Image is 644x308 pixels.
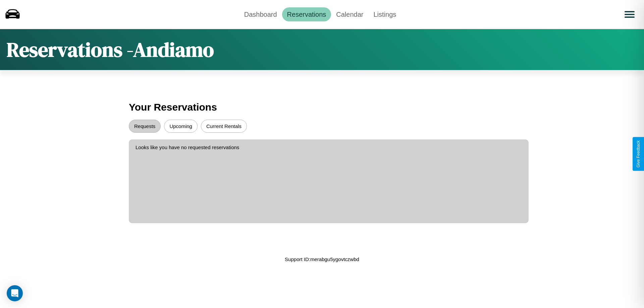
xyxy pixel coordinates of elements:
button: Current Rentals [201,120,247,133]
p: Support ID: merabgu5ygovtczwbd [285,255,359,264]
a: Dashboard [239,7,282,21]
h1: Reservations - Andiamo [7,36,214,63]
a: Listings [368,7,401,21]
div: Open Intercom Messenger [7,285,23,301]
h3: Your Reservations [129,98,515,116]
a: Reservations [282,7,331,21]
button: Open menu [620,5,639,24]
p: Looks like you have no requested reservations [136,143,522,152]
button: Upcoming [164,120,198,133]
a: Calendar [331,7,368,21]
div: Give Feedback [636,140,641,168]
button: Requests [129,120,161,133]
